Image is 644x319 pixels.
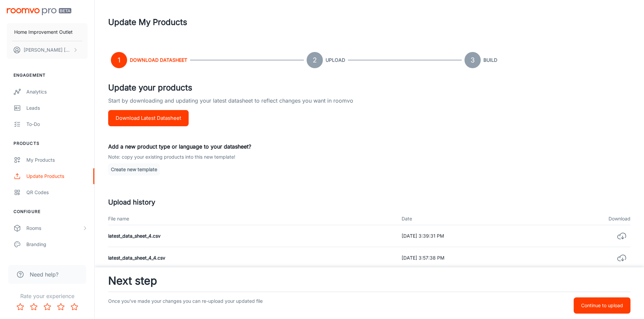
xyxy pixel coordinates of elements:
[396,225,554,247] td: [DATE] 3:39:31 PM
[108,273,630,289] h3: Next step
[26,257,88,264] div: Texts
[574,297,630,314] button: Continue to upload
[26,121,88,128] div: To-do
[108,197,630,207] h5: Upload history
[108,163,160,176] button: Create new template
[130,56,187,64] h6: Download Datasheet
[14,28,73,36] p: Home Improvement Outlet
[7,41,88,59] button: [PERSON_NAME] [PERSON_NAME]
[26,104,88,112] div: Leads
[108,297,448,314] p: Once you've made your changes you can re-upload your updated file
[26,241,88,248] div: Branding
[26,224,82,232] div: Rooms
[108,153,630,161] p: Note: copy your existing products into this new template!
[108,16,187,28] h1: Update My Products
[396,247,554,269] td: [DATE] 3:57:38 PM
[326,56,345,64] h6: Upload
[26,189,88,196] div: QR Codes
[7,8,71,15] img: Roomvo PRO Beta
[396,213,554,225] th: Date
[68,300,81,314] button: Rate 5 star
[483,56,497,64] h6: Build
[26,172,88,180] div: Update Products
[108,213,396,225] th: File name
[108,82,630,94] h4: Update your products
[118,56,120,64] text: 1
[108,97,630,110] p: Start by downloading and updating your latest datasheet to reflect changes you want in roomvo
[30,270,58,278] span: Need help?
[108,247,396,269] td: latest_data_sheet_4_4.csv
[554,213,630,225] th: Download
[581,302,623,309] p: Continue to upload
[41,300,54,314] button: Rate 3 star
[108,225,396,247] td: latest_data_sheet_4.csv
[7,23,88,41] button: Home Improvement Outlet
[108,110,189,126] button: Download Latest Datasheet
[471,56,475,64] text: 3
[313,56,317,64] text: 2
[5,292,89,300] p: Rate your experience
[27,300,41,314] button: Rate 2 star
[26,156,88,164] div: My Products
[54,300,68,314] button: Rate 4 star
[108,142,630,151] p: Add a new product type or language to your datasheet?
[14,300,27,314] button: Rate 1 star
[26,88,88,96] div: Analytics
[24,46,71,54] p: [PERSON_NAME] [PERSON_NAME]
